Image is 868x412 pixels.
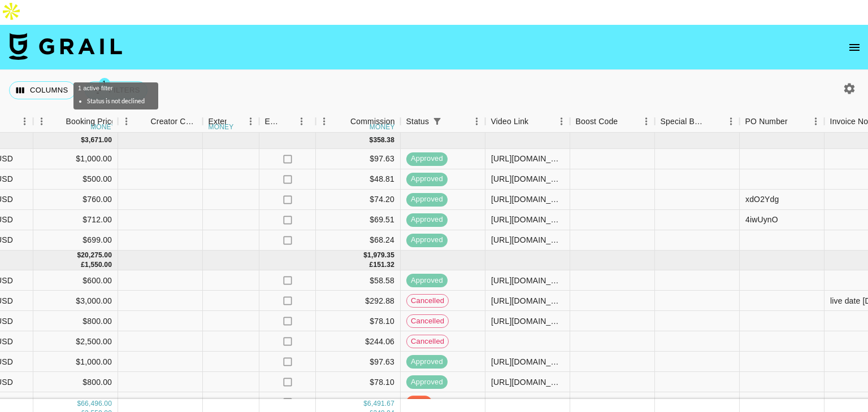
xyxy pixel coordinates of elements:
[316,190,401,210] div: $74.20
[9,81,76,99] button: Select columns
[316,331,401,352] div: $244.06
[528,113,544,129] button: Sort
[491,111,529,133] div: Video Link
[655,111,740,133] div: Special Booking Type
[370,124,395,130] div: money
[316,291,401,311] div: $292.88
[135,113,151,129] button: Sort
[33,352,118,372] div: $1,000.00
[745,194,779,205] div: xdO2Ydg
[407,336,448,347] span: cancelled
[406,174,448,185] span: approved
[406,397,432,408] span: draft
[491,214,564,225] div: https://www.instagram.com/reel/DLm9wOAR9Im/?utm_source=ig_web_copy_link&igsh=MWZ6eG9iYjFrMW1zYQ==
[363,251,367,260] div: $
[406,357,448,367] span: approved
[407,316,448,327] span: cancelled
[33,113,50,130] button: Menu
[406,194,448,205] span: approved
[316,311,401,331] div: $78.10
[429,113,445,129] button: Show filters
[81,260,85,270] div: £
[77,399,81,409] div: $
[33,331,118,352] div: $2,500.00
[576,111,618,133] div: Boost Code
[406,111,429,133] div: Status
[242,113,259,130] button: Menu
[740,111,824,133] div: PO Number
[373,135,394,145] div: 358.38
[370,135,374,145] div: $
[370,260,374,270] div: £
[553,113,570,130] button: Menu
[618,113,633,129] button: Sort
[33,372,118,392] div: $800.00
[491,173,564,185] div: https://www.instagram.com/reel/DLK5mJxRBQX/?igsh=MWZoMTdjYWgzeXQyZw==
[33,169,118,190] div: $500.00
[50,113,66,129] button: Sort
[33,311,118,331] div: $800.00
[468,113,485,130] button: Menu
[90,124,116,130] div: money
[491,356,564,367] div: https://www.instagram.com/reel/DMv_j2lRdMM/?igsh=Y3FkdDFibnY2NGYz
[33,149,118,169] div: $1,000.00
[77,251,81,260] div: $
[293,113,310,130] button: Menu
[350,111,395,133] div: Commission
[406,214,448,225] span: approved
[33,210,118,230] div: $712.00
[843,36,866,59] button: open drawer
[33,270,118,291] div: $600.00
[401,111,485,133] div: Status
[491,315,564,327] div: https://www.tiktok.com/@callme.robine/video/7531276528412380438?lang=en
[227,113,242,129] button: Sort
[363,399,367,409] div: $
[707,113,723,129] button: Sort
[85,260,112,270] div: 1,550.00
[745,111,788,133] div: PO Number
[118,113,135,130] button: Menu
[85,135,112,145] div: 3,671.00
[259,111,316,133] div: Expenses: Remove Commission?
[33,190,118,210] div: $760.00
[485,111,570,133] div: Video Link
[281,113,297,129] button: Sort
[445,113,461,129] button: Sort
[316,230,401,251] div: $68.24
[808,113,824,130] button: Menu
[406,275,448,286] span: approved
[335,113,350,129] button: Sort
[78,85,154,105] div: 1 active filter
[367,399,394,409] div: 6,491.67
[1,113,16,129] button: Sort
[373,260,394,270] div: 151.32
[491,275,564,286] div: https://www.tiktok.com/@theangelamae/video/7541411602852105488
[9,33,122,60] img: Grail Talent
[151,111,197,133] div: Creator Commmission Override
[16,113,33,130] button: Menu
[316,210,401,230] div: $69.51
[316,270,401,291] div: $58.58
[661,111,707,133] div: Special Booking Type
[66,111,116,133] div: Booking Price
[33,291,118,311] div: $3,000.00
[316,113,333,130] button: Menu
[316,352,401,372] div: $97.63
[491,194,564,205] div: https://www.instagram.com/reel/DLVHLyuRPTK/?igsh=cDhxOXk1cDU5Zmdt
[209,124,234,130] div: money
[265,111,281,133] div: Expenses: Remove Commission?
[407,296,448,306] span: cancelled
[81,135,85,145] div: $
[87,97,145,105] li: Status is not declined
[638,113,655,130] button: Menu
[570,111,655,133] div: Boost Code
[316,372,401,392] div: $78.10
[429,113,445,129] div: 1 active filter
[81,251,112,260] div: 20,275.00
[491,295,564,306] div: https://www.instagram.com/reel/DOMkFqREf7N/?igsh=MWUxeDAycXhpdGJkMw==
[406,377,448,388] span: approved
[723,113,740,130] button: Menu
[81,399,112,409] div: 66,496.00
[491,234,564,246] div: https://www.tiktok.com/@ageminifairy/video/7517368234211904823?lang=en
[406,154,448,164] span: approved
